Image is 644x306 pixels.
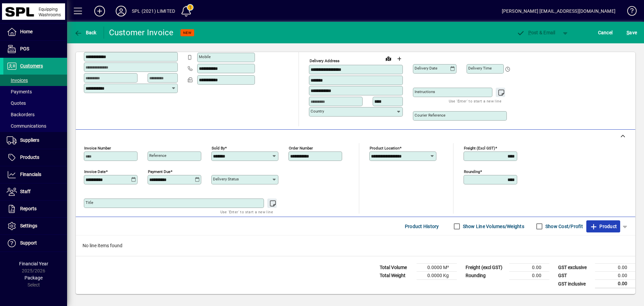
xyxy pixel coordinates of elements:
[199,54,211,59] mat-label: Mobile
[72,27,98,39] button: Back
[20,155,39,160] span: Products
[3,24,67,40] a: Home
[595,264,635,272] td: 0.00
[622,1,636,23] a: Knowledge Base
[3,97,67,109] a: Quotes
[3,75,67,86] a: Invoices
[376,264,417,272] td: Total Volume
[417,272,457,280] td: 0.0000 Kg
[7,78,28,83] span: Invoices
[3,235,67,252] a: Support
[415,89,435,94] mat-label: Instructions
[220,208,273,216] mat-hint: Use 'Enter' to start a new line
[76,235,635,256] div: No line items found
[627,30,629,35] span: S
[89,5,110,17] button: Add
[19,261,48,266] span: Financial Year
[20,240,37,246] span: Support
[20,29,33,34] span: Home
[109,27,174,38] div: Customer Invoice
[183,31,192,35] span: NEW
[74,30,97,35] span: Back
[311,109,324,114] mat-label: Country
[415,66,437,71] mat-label: Delivery date
[590,221,617,232] span: Product
[464,146,495,150] mat-label: Freight (excl GST)
[555,280,595,288] td: GST inclusive
[462,272,509,280] td: Rounding
[3,41,67,57] a: POS
[394,53,405,64] button: Choose address
[289,146,313,150] mat-label: Order number
[3,109,67,120] a: Backorders
[84,146,111,150] mat-label: Invoice number
[7,100,26,106] span: Quotes
[3,201,67,217] a: Reports
[625,27,639,39] button: Save
[3,120,67,132] a: Communications
[555,264,595,272] td: GST exclusive
[84,169,106,174] mat-label: Invoice date
[20,172,41,177] span: Financials
[513,27,559,39] button: Post & Email
[7,89,32,94] span: Payments
[86,200,93,205] mat-label: Title
[3,86,67,97] a: Payments
[20,46,29,51] span: POS
[544,223,583,230] label: Show Cost/Profit
[509,272,549,280] td: 0.00
[3,218,67,234] a: Settings
[212,146,225,150] mat-label: Sold by
[20,63,43,69] span: Customers
[415,113,445,118] mat-label: Courier Reference
[110,5,132,17] button: Profile
[3,183,67,200] a: Staff
[67,27,104,39] app-page-header-button: Back
[383,53,394,64] a: View on map
[213,177,239,181] mat-label: Delivery status
[149,153,166,158] mat-label: Reference
[555,272,595,280] td: GST
[376,272,417,280] td: Total Weight
[132,6,175,16] div: SPL (2021) LIMITED
[3,166,67,183] a: Financials
[20,137,39,143] span: Suppliers
[3,149,67,166] a: Products
[449,97,501,105] mat-hint: Use 'Enter' to start a new line
[405,221,439,232] span: Product History
[148,169,170,174] mat-label: Payment due
[24,275,43,280] span: Package
[627,27,637,38] span: ave
[595,272,635,280] td: 0.00
[464,169,480,174] mat-label: Rounding
[596,27,614,39] button: Cancel
[370,146,399,150] mat-label: Product location
[7,112,35,117] span: Backorders
[586,220,620,232] button: Product
[3,132,67,149] a: Suppliers
[528,30,531,35] span: P
[7,123,46,129] span: Communications
[20,189,31,194] span: Staff
[462,223,524,230] label: Show Line Volumes/Weights
[402,220,442,232] button: Product History
[502,6,615,16] div: [PERSON_NAME] [EMAIL_ADDRESS][DOMAIN_NAME]
[517,30,555,35] span: ost & Email
[462,264,509,272] td: Freight (excl GST)
[20,206,37,211] span: Reports
[20,223,37,228] span: Settings
[598,27,613,38] span: Cancel
[509,264,549,272] td: 0.00
[417,264,457,272] td: 0.0000 M³
[595,280,635,288] td: 0.00
[468,66,492,71] mat-label: Delivery time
